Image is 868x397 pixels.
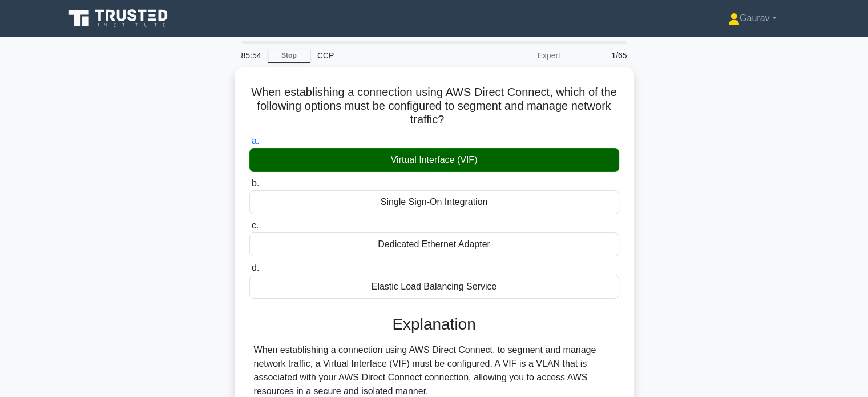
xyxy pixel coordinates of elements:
div: Virtual Interface (VIF) [249,148,619,172]
span: d. [252,263,259,272]
a: Gaurav [701,7,804,30]
span: b. [252,178,259,188]
h3: Explanation [256,315,612,334]
div: Single Sign-On Integration [249,190,619,214]
div: Dedicated Ethernet Adapter [249,232,619,256]
h5: When establishing a connection using AWS Direct Connect, which of the following options must be c... [248,85,620,127]
span: a. [252,136,259,146]
a: Stop [268,49,310,63]
div: Elastic Load Balancing Service [249,275,619,299]
div: 1/65 [567,44,634,67]
div: CCP [310,44,467,67]
div: Expert [467,44,567,67]
div: 85:54 [235,44,268,67]
span: c. [252,220,259,230]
